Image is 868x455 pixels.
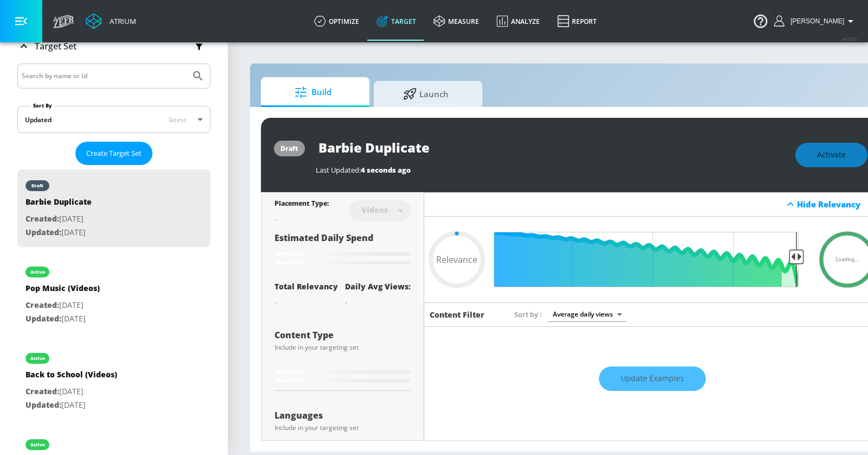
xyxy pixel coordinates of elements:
div: Back to School (Videos) [25,369,117,385]
div: Atrium [105,16,136,26]
div: Last Updated: [316,165,784,175]
a: Atrium [86,13,136,29]
div: activeBack to School (Videos)Created:[DATE]Updated:[DATE] [17,342,210,420]
span: Created: [25,300,59,310]
p: [DATE] [25,226,92,239]
span: Sort by [514,309,542,319]
a: measure [425,2,488,41]
div: Include in your targeting set [275,425,411,431]
div: Average daily views [547,307,626,321]
span: Updated: [25,400,61,410]
span: Relevance [436,255,477,264]
span: login as: casey.cohen@zefr.com [786,17,844,25]
div: Barbie Duplicate [25,197,92,212]
label: Sort By [31,102,54,109]
p: [DATE] [25,299,100,312]
span: Estimated Daily Spend [275,232,373,244]
span: 4 seconds ago [361,165,411,175]
div: Estimated Daily Spend [275,232,411,268]
div: active [30,356,45,361]
div: Videos [356,205,393,214]
div: activePop Music (Videos)Created:[DATE]Updated:[DATE] [17,256,210,333]
div: Total Relevancy [275,281,338,292]
button: Create Target Set [75,142,152,165]
span: Build [272,79,354,105]
input: Search by name or Id [22,69,186,83]
input: Final Threshold [500,232,804,287]
div: Updated [25,115,52,124]
div: active [30,269,45,275]
div: Include in your targeting set [275,344,411,351]
div: Target Set [17,28,210,64]
div: Content Type [275,331,411,339]
p: [DATE] [25,212,92,226]
span: latest [169,115,187,124]
div: Daily Avg Views: [345,281,411,292]
span: Launch [385,81,467,107]
span: Updated: [25,227,61,237]
span: Loading... [835,257,859,262]
div: draft [280,144,298,153]
span: Updated: [25,313,61,324]
span: Created: [25,386,59,396]
div: active [30,442,45,447]
p: Target Set [35,40,76,52]
p: [DATE] [25,385,117,399]
p: [DATE] [25,312,100,326]
span: v 4.25.2 [842,36,857,42]
a: Target [368,2,425,41]
div: draft [31,183,43,188]
button: [PERSON_NAME] [774,15,857,28]
p: [DATE] [25,399,117,412]
div: draftBarbie DuplicateCreated:[DATE]Updated:[DATE] [17,169,210,247]
span: Create Target Set [86,147,142,160]
div: Pop Music (Videos) [25,283,100,299]
button: Open Resource Center [745,5,776,36]
div: Languages [275,411,411,420]
a: Analyze [488,2,548,41]
a: optimize [305,2,368,41]
a: Report [548,2,605,41]
h6: Content Filter [430,309,484,320]
div: Placement Type: [275,199,329,210]
span: Created: [25,213,59,224]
